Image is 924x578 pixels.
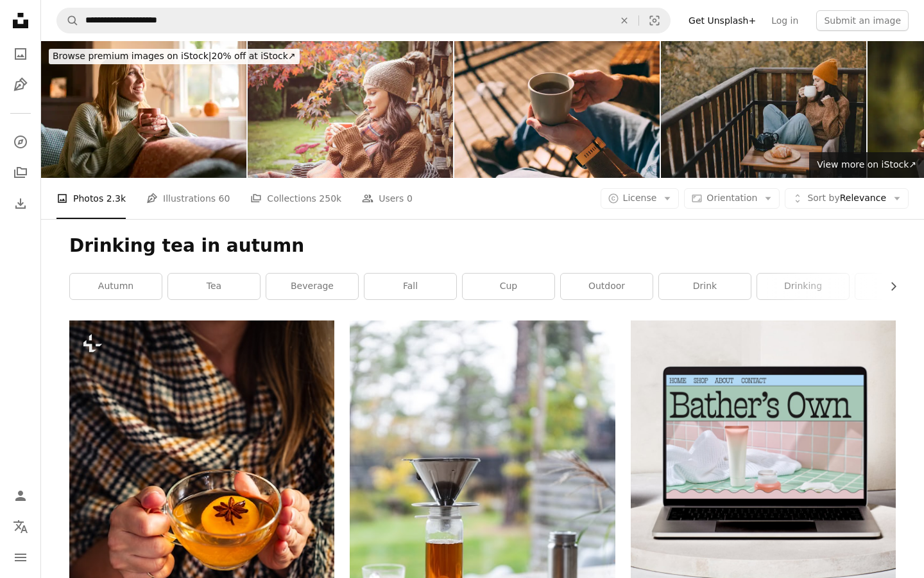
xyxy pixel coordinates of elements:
[807,193,839,203] span: Sort by
[659,274,751,299] a: drink
[8,545,33,570] button: Menu
[601,188,680,209] button: License
[684,188,780,209] button: Orientation
[69,234,896,258] h1: Drinking tea in autumn
[219,191,230,206] span: 60
[8,160,33,186] a: Collections
[250,178,341,219] a: Collections 250k
[266,274,358,299] a: beverage
[809,152,924,178] a: View more on iStock↗
[561,274,653,299] a: outdoor
[785,188,909,209] button: Sort byRelevance
[350,513,615,525] a: clear glass cup with yellow liquid on brown wooden chopping board
[248,41,453,178] img: Woman relaxing in autumn garden
[8,191,33,216] a: Download History
[757,274,849,299] a: drinking
[41,41,246,178] img: Smiling Woman At Home Wearing Winter Jumper With Warming Hot Drink Of Tea Or Coffee In Cup Or Mug
[816,10,909,31] button: Submit an image
[8,514,33,539] button: Language
[454,41,660,178] img: Person Relaxing with Coffee Cup on Sunny Deck
[69,514,334,525] a: a woman is holding a glass of tea
[319,191,341,206] span: 250k
[57,8,79,33] button: Search Unsplash
[8,129,33,155] a: Explore
[764,10,806,31] a: Log in
[41,41,307,72] a: Browse premium images on iStock|20% off at iStock↗
[168,274,260,299] a: tea
[362,178,413,219] a: Users 0
[681,10,764,31] a: Get Unsplash+
[407,191,413,206] span: 0
[8,41,33,67] a: Photos
[56,8,671,33] form: Find visuals sitewide
[53,51,296,61] span: 20% off at iStock ↗
[53,51,211,61] span: Browse premium images on iStock |
[70,274,162,299] a: autumn
[364,274,456,299] a: fall
[610,8,638,33] button: Clear
[8,483,33,509] a: Log in / Sign up
[8,72,33,98] a: Illustrations
[882,274,896,299] button: scroll list to the right
[146,178,230,219] a: Illustrations 60
[639,8,670,33] button: Visual search
[807,192,886,205] span: Relevance
[661,41,866,178] img: Young woman in knitted sweater and hat drinking tea and eating fresh croissants on cozy balcony o...
[463,274,554,299] a: cup
[623,193,657,203] span: License
[706,193,757,203] span: Orientation
[817,159,916,170] span: View more on iStock ↗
